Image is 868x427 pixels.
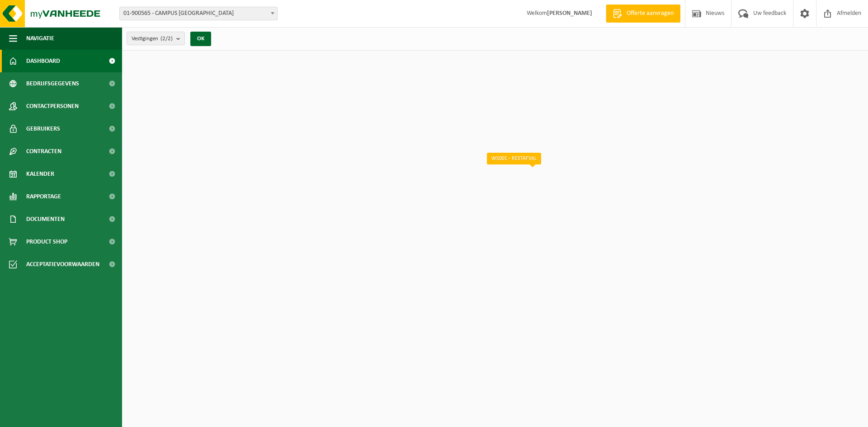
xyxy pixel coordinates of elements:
span: Contactpersonen [26,95,79,117]
button: Vestigingen(2/2) [127,32,185,45]
span: Dashboard [26,50,60,72]
button: OK [190,32,211,46]
span: Navigatie [26,27,54,50]
span: Contracten [26,140,61,163]
a: Offerte aanvragen [606,5,680,23]
span: Documenten [26,208,65,230]
span: Vestigingen [132,32,173,46]
count: (2/2) [160,36,173,42]
span: Offerte aanvragen [624,9,676,18]
strong: [PERSON_NAME] [547,10,592,17]
span: Kalender [26,163,54,185]
span: Product Shop [26,230,67,253]
span: Bedrijfsgegevens [26,72,79,95]
span: Acceptatievoorwaarden [26,253,99,276]
span: Rapportage [26,185,61,208]
span: Gebruikers [26,117,60,140]
span: 01-900565 - CAMPUS SINT-VINCENTIUS - ANZEGEM [119,7,278,20]
span: 01-900565 - CAMPUS SINT-VINCENTIUS - ANZEGEM [120,7,277,20]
